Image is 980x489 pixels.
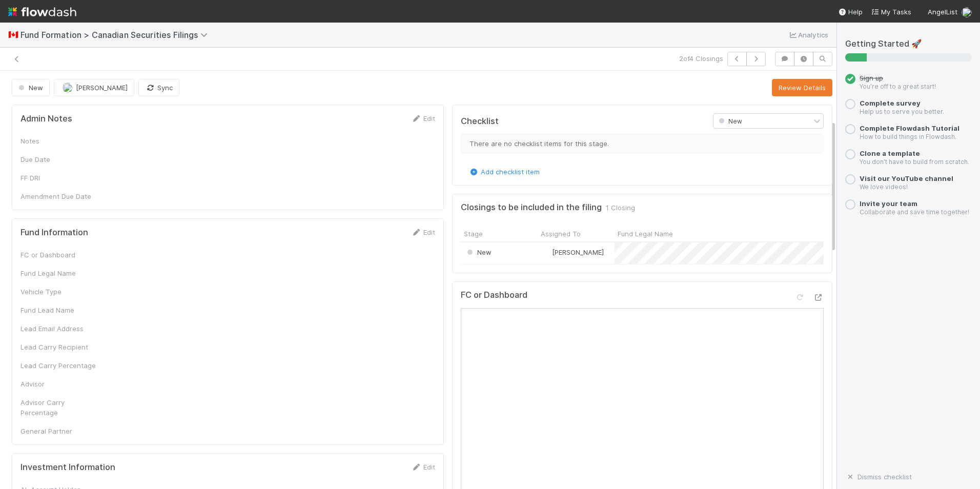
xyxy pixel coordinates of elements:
div: General Partner [21,426,97,436]
div: Advisor [21,379,97,389]
a: Add checklist item [468,168,540,176]
span: Fund Legal Name [618,229,673,239]
a: Invite your team [860,199,917,208]
h5: Fund Information [21,228,88,238]
small: You don’t have to build from scratch. [860,158,969,166]
span: 2 of 4 Closings [679,53,723,64]
a: My Tasks [871,7,911,17]
a: Clone a template [860,149,920,157]
span: [PERSON_NAME] [552,248,604,256]
span: Stage [464,229,483,239]
img: avatar_7d33b4c2-6dd7-4bf3-9761-6f087fa0f5c6.png [962,7,972,17]
a: Dismiss checklist [845,473,912,481]
h5: Checklist [461,116,499,127]
img: avatar_7d33b4c2-6dd7-4bf3-9761-6f087fa0f5c6.png [542,248,550,256]
small: Help us to serve you better. [860,108,944,115]
span: New [465,248,492,256]
div: New [465,247,492,257]
small: Collaborate and save time together! [860,208,969,216]
h5: Investment Information [21,462,115,473]
span: 🇨🇦 [8,30,18,39]
div: Help [838,7,863,17]
img: logo-inverted-e16ddd16eac7371096b0.svg [8,3,76,21]
small: You’re off to a great start! [860,83,936,90]
span: New [717,117,742,125]
div: Fund Lead Name [21,305,97,315]
span: New [16,84,43,92]
small: How to build things in Flowdash. [860,133,956,140]
div: Due Date [21,154,97,165]
span: Fund Formation > Canadian Securities Filings [21,30,213,40]
button: Sync [138,79,179,96]
div: Amendment Due Date [21,191,97,201]
small: We love videos! [860,183,908,191]
a: Complete survey [860,99,921,107]
a: Complete Flowdash Tutorial [860,124,959,132]
a: Visit our YouTube channel [860,174,953,182]
a: Edit [411,228,435,236]
div: Lead Email Address [21,323,97,334]
a: Edit [411,463,435,471]
span: Assigned To [541,229,581,239]
h5: Closings to be included in the filing [461,202,602,213]
button: [PERSON_NAME] [54,79,134,96]
span: 1 Closing [606,202,635,213]
span: My Tasks [871,8,911,16]
div: FF DRI [21,173,97,183]
span: [PERSON_NAME] [76,84,128,92]
h5: Admin Notes [21,114,72,124]
button: Review Details [772,79,832,96]
h5: FC or Dashboard [461,290,527,300]
img: avatar_7d33b4c2-6dd7-4bf3-9761-6f087fa0f5c6.png [63,83,73,93]
a: Analytics [788,29,828,41]
div: Fund Legal Name [21,268,97,278]
button: New [12,79,50,96]
div: Advisor Carry Percentage [21,397,97,418]
div: FC or Dashboard [21,250,97,260]
div: There are no checklist items for this stage. [461,134,824,153]
div: [PERSON_NAME] [542,247,604,257]
a: Edit [411,114,435,123]
span: Sign up [860,74,883,82]
h5: Getting Started 🚀 [845,39,972,49]
div: Lead Carry Recipient [21,342,97,352]
div: Lead Carry Percentage [21,360,97,371]
div: Notes [21,136,97,146]
span: AngelList [928,8,957,16]
div: Vehicle Type [21,287,97,297]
